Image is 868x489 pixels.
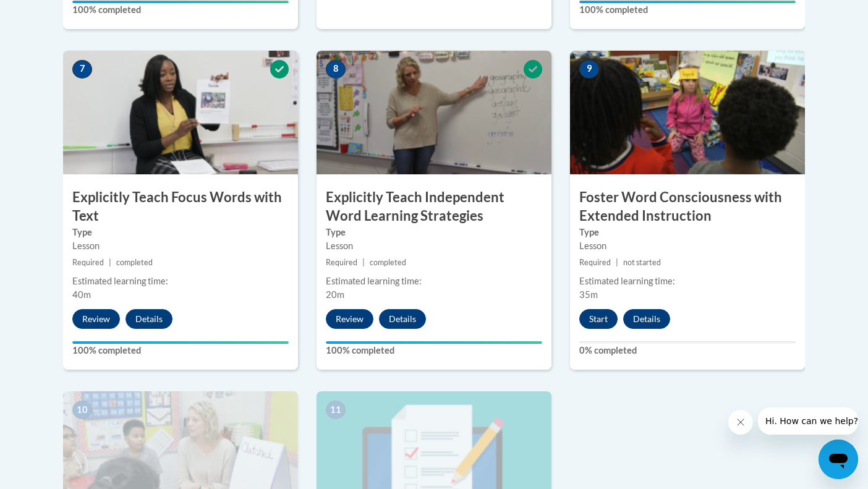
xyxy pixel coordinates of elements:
[579,309,618,329] button: Start
[579,239,796,253] div: Lesson
[379,309,426,329] button: Details
[370,258,406,267] span: completed
[758,407,858,435] iframe: Message from company
[570,188,805,226] h3: Foster Word Consciousness with Extended Instruction
[72,258,104,267] span: Required
[570,51,805,174] img: Course Image
[579,226,796,239] label: Type
[326,344,542,357] label: 100% completed
[72,289,91,300] span: 40m
[326,258,357,267] span: Required
[326,60,346,79] span: 8
[72,341,289,344] div: Your progress
[616,258,618,267] span: |
[109,258,111,267] span: |
[72,60,92,79] span: 7
[317,51,551,174] img: Course Image
[63,51,298,174] img: Course Image
[72,1,289,3] div: Your progress
[326,309,373,329] button: Review
[623,309,670,329] button: Details
[72,401,92,419] span: 10
[72,274,289,288] div: Estimated learning time:
[72,226,289,239] label: Type
[819,440,858,479] iframe: Button to launch messaging window
[326,401,346,419] span: 11
[72,239,289,253] div: Lesson
[579,258,611,267] span: Required
[579,274,796,288] div: Estimated learning time:
[63,188,298,226] h3: Explicitly Teach Focus Words with Text
[126,309,172,329] button: Details
[72,344,289,357] label: 100% completed
[326,289,344,300] span: 20m
[326,239,542,253] div: Lesson
[72,3,289,17] label: 100% completed
[579,289,598,300] span: 35m
[579,3,796,17] label: 100% completed
[326,341,542,344] div: Your progress
[72,309,120,329] button: Review
[623,258,661,267] span: not started
[579,344,796,357] label: 0% completed
[728,410,753,435] iframe: Close message
[116,258,153,267] span: completed
[362,258,365,267] span: |
[579,1,796,3] div: Your progress
[579,60,599,79] span: 9
[326,274,542,288] div: Estimated learning time:
[317,188,551,226] h3: Explicitly Teach Independent Word Learning Strategies
[326,226,542,239] label: Type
